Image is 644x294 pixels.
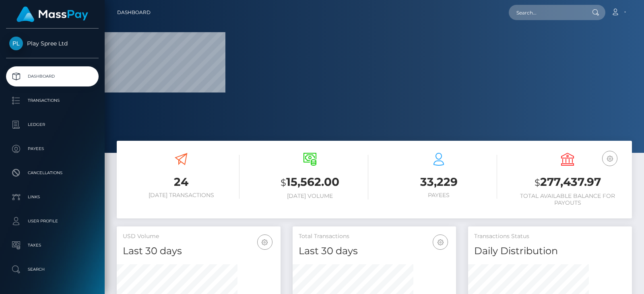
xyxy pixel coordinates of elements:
img: MassPay Logo [17,6,88,22]
a: Links [6,187,99,207]
a: Dashboard [6,66,99,86]
h4: Daily Distribution [474,244,626,258]
a: Payees [6,139,99,159]
p: Transactions [9,95,95,107]
p: Links [9,191,95,203]
a: Dashboard [117,4,151,21]
h6: [DATE] Transactions [123,192,239,199]
h6: [DATE] Volume [252,193,368,199]
small: $ [281,177,286,188]
h5: Transactions Status [474,232,626,241]
h4: Last 30 days [123,244,275,258]
p: Search [9,263,95,275]
a: Search [6,259,99,280]
span: Play Spree Ltd [6,40,99,47]
input: Search... [509,5,584,20]
h6: Payees [380,192,497,199]
a: User Profile [6,211,99,231]
a: Taxes [6,235,99,255]
h4: Last 30 days [299,244,450,258]
h3: 33,229 [380,174,497,190]
h5: USD Volume [123,232,275,241]
p: Cancellations [9,167,95,179]
img: Play Spree Ltd [9,37,23,50]
p: Taxes [9,239,95,251]
p: User Profile [9,215,95,227]
h3: 277,437.97 [509,174,626,191]
p: Dashboard [9,70,95,82]
h6: Total Available Balance for Payouts [509,193,626,206]
h3: 24 [123,174,239,190]
a: Ledger [6,115,99,135]
h5: Total Transactions [299,232,450,241]
p: Ledger [9,119,95,131]
p: Payees [9,143,95,155]
a: Transactions [6,90,99,111]
a: Cancellations [6,163,99,183]
small: $ [535,177,540,188]
h3: 15,562.00 [252,174,368,191]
